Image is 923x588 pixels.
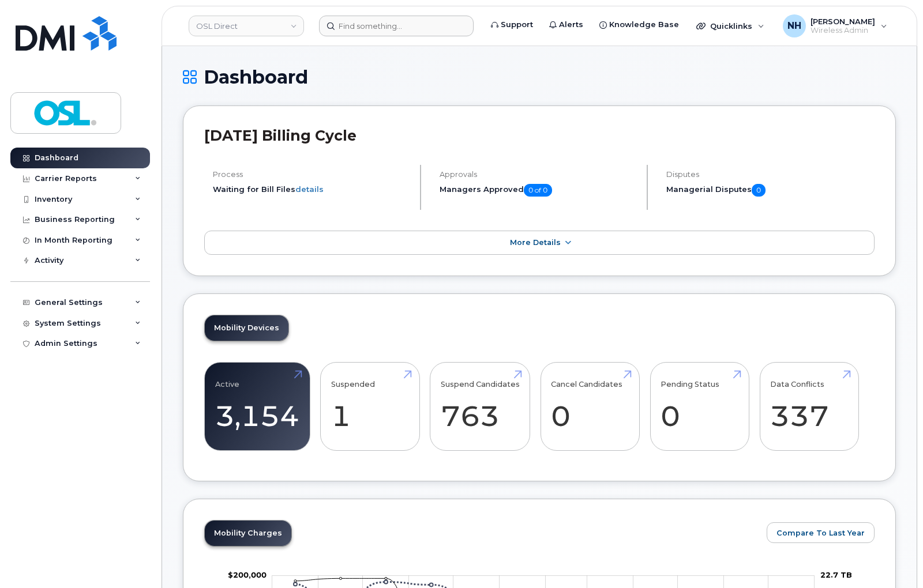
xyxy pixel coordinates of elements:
[776,527,865,538] span: Compare To Last Year
[661,368,738,444] a: Pending Status 0
[767,522,875,543] button: Compare To Last Year
[215,368,299,444] a: Active 3,154
[524,184,552,197] span: 0 of 0
[213,170,410,179] h4: Process
[183,67,896,87] h1: Dashboard
[440,170,637,179] h4: Approvals
[213,184,410,195] li: Waiting for Bill Files
[666,184,875,197] h5: Managerial Disputes
[205,521,291,546] a: Mobility Charges
[204,127,875,144] h2: [DATE] Billing Cycle
[666,170,875,179] h4: Disputes
[510,238,561,247] span: More Details
[551,368,629,444] a: Cancel Candidates 0
[228,571,267,580] g: $0
[228,571,267,580] tspan: $200,000
[820,571,852,580] tspan: 22.7 TB
[441,368,520,444] a: Suspend Candidates 763
[205,315,288,341] a: Mobility Devices
[752,184,766,197] span: 0
[295,184,324,194] a: details
[331,368,409,444] a: Suspended 1
[770,368,848,444] a: Data Conflicts 337
[440,184,637,197] h5: Managers Approved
